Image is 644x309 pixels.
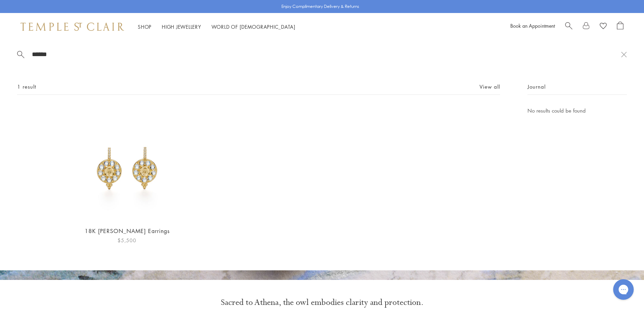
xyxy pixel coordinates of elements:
span: 1 result [17,82,36,91]
a: High JewelleryHigh Jewellery [162,23,201,30]
a: View Wishlist [600,22,607,32]
a: Open Shopping Bag [617,22,623,32]
nav: Main navigation [138,23,295,31]
span: Journal [527,82,546,91]
a: View all [479,83,500,90]
a: ShopShop [138,23,151,30]
iframe: Gorgias live chat messenger [610,277,637,302]
a: 18K [PERSON_NAME] Earrings [85,227,170,235]
p: No results could be found [527,106,627,115]
a: World of [DEMOGRAPHIC_DATA]World of [DEMOGRAPHIC_DATA] [211,23,295,30]
span: $5,500 [118,236,136,244]
a: Search [565,22,572,32]
a: Book an Appointment [510,22,555,29]
p: Enjoy Complimentary Delivery & Returns [281,3,359,10]
img: Temple St. Clair [21,23,124,31]
img: E34861-LUNAHABM [70,106,184,221]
